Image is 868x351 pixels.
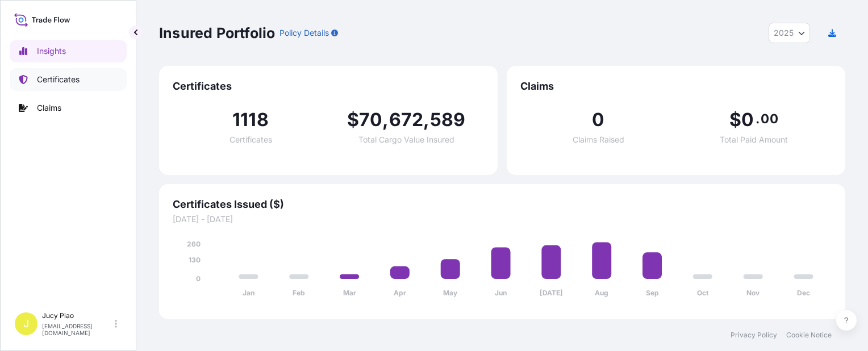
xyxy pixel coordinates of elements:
[37,45,66,57] p: Insights
[23,318,29,329] span: J
[243,289,254,297] tspan: Jan
[746,289,760,297] tspan: Nov
[37,102,61,114] p: Claims
[430,111,466,129] span: 589
[37,74,80,85] p: Certificates
[769,23,810,43] button: Year Selector
[786,331,832,340] a: Cookie Notice
[343,289,356,297] tspan: Mar
[495,289,507,297] tspan: Jun
[359,111,382,129] span: 70
[394,289,406,297] tspan: Apr
[573,136,624,144] span: Claims Raised
[443,289,458,297] tspan: May
[761,114,778,123] span: 00
[279,27,329,39] p: Policy Details
[173,214,832,225] span: [DATE] - [DATE]
[189,256,201,264] tspan: 130
[520,80,832,93] span: Claims
[697,289,709,297] tspan: Oct
[389,111,424,129] span: 672
[229,136,272,144] span: Certificates
[540,289,563,297] tspan: [DATE]
[196,274,201,283] tspan: 0
[741,111,754,129] span: 0
[10,68,127,91] a: Certificates
[42,311,112,320] p: Jucy Piao
[159,24,275,42] p: Insured Portfolio
[187,240,201,248] tspan: 260
[729,111,741,129] span: $
[592,111,604,129] span: 0
[173,80,484,93] span: Certificates
[358,136,454,144] span: Total Cargo Value Insured
[756,114,759,123] span: .
[42,323,112,336] p: [EMAIL_ADDRESS][DOMAIN_NAME]
[731,331,777,340] a: Privacy Policy
[797,289,810,297] tspan: Dec
[347,111,359,129] span: $
[293,289,305,297] tspan: Feb
[646,289,659,297] tspan: Sep
[10,40,127,62] a: Insights
[173,198,832,211] span: Certificates Issued ($)
[423,111,429,129] span: ,
[232,111,269,129] span: 1118
[774,27,794,39] span: 2025
[10,97,127,119] a: Claims
[382,111,389,129] span: ,
[720,136,788,144] span: Total Paid Amount
[595,289,608,297] tspan: Aug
